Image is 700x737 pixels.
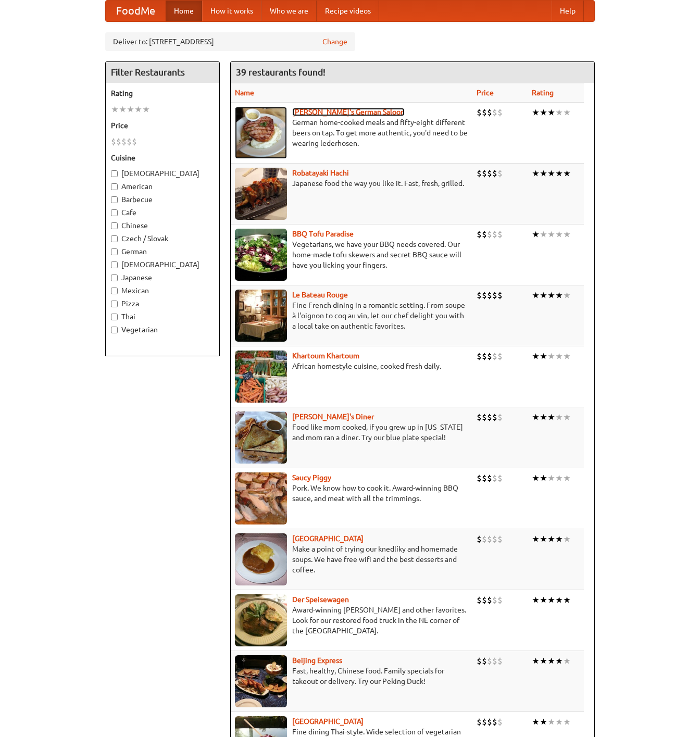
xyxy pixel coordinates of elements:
li: $ [116,136,121,147]
input: Czech / Slovak [111,235,118,242]
li: $ [497,472,503,484]
li: ★ [563,594,571,606]
p: Vegetarians, we have your BBQ needs covered. Our home-made tofu skewers and secret BBQ sauce will... [235,239,468,270]
li: ★ [540,351,547,362]
li: $ [482,411,487,423]
label: American [111,181,214,192]
li: $ [492,168,497,179]
li: ★ [555,472,563,484]
li: ★ [532,229,540,240]
li: ★ [111,104,119,115]
li: $ [482,107,487,118]
input: Mexican [111,288,118,294]
li: ★ [555,594,563,606]
p: Make a point of trying our knedlíky and homemade soups. We have free wifi and the best desserts a... [235,544,468,575]
li: ★ [532,533,540,545]
li: $ [497,716,503,728]
li: $ [477,290,482,301]
a: [GEOGRAPHIC_DATA] [292,534,364,543]
li: ★ [547,411,555,423]
li: ★ [532,594,540,606]
li: $ [487,655,492,667]
img: robatayaki.jpg [235,168,287,220]
label: [DEMOGRAPHIC_DATA] [111,168,214,179]
input: German [111,248,118,255]
li: $ [477,411,482,423]
li: ★ [547,472,555,484]
h4: Filter Restaurants [106,62,219,83]
a: Der Speisewagen [292,595,349,604]
li: $ [487,594,492,606]
a: Rating [532,89,554,97]
li: ★ [563,655,571,667]
li: $ [487,411,492,423]
li: ★ [547,351,555,362]
p: German home-cooked meals and fifty-eight different beers on tap. To get more authentic, you'd nee... [235,117,468,148]
li: ★ [532,655,540,667]
img: czechpoint.jpg [235,533,287,585]
input: Japanese [111,274,118,281]
input: Chinese [111,222,118,229]
a: Le Bateau Rouge [292,291,348,299]
label: Barbecue [111,194,214,205]
li: ★ [142,104,150,115]
label: Mexican [111,285,214,296]
li: ★ [532,472,540,484]
b: Beijing Express [292,656,342,665]
li: ★ [547,655,555,667]
li: $ [487,716,492,728]
li: ★ [540,472,547,484]
input: Cafe [111,209,118,216]
a: Robatayaki Hachi [292,169,349,177]
li: ★ [547,168,555,179]
li: ★ [555,229,563,240]
li: ★ [555,655,563,667]
li: ★ [532,168,540,179]
a: Who we are [261,1,317,21]
li: $ [482,229,487,240]
label: Cafe [111,207,214,218]
li: $ [487,229,492,240]
a: How it works [202,1,261,21]
li: $ [477,229,482,240]
li: $ [487,290,492,301]
li: $ [487,351,492,362]
h5: Rating [111,88,214,98]
input: [DEMOGRAPHIC_DATA] [111,261,118,268]
img: saucy.jpg [235,472,287,524]
li: ★ [563,229,571,240]
li: $ [121,136,127,147]
li: $ [482,290,487,301]
li: ★ [540,716,547,728]
img: beijing.jpg [235,655,287,707]
img: bateaurouge.jpg [235,290,287,342]
li: ★ [540,290,547,301]
li: ★ [540,533,547,545]
li: ★ [563,351,571,362]
li: ★ [563,472,571,484]
li: $ [477,351,482,362]
a: Home [166,1,202,21]
label: Czech / Slovak [111,233,214,244]
li: ★ [547,716,555,728]
input: Thai [111,314,118,320]
li: $ [492,594,497,606]
b: [GEOGRAPHIC_DATA] [292,717,364,726]
li: $ [487,168,492,179]
li: $ [482,351,487,362]
a: Saucy Piggy [292,473,331,482]
p: Food like mom cooked, if you grew up in [US_STATE] and mom ran a diner. Try our blue plate special! [235,422,468,443]
li: ★ [540,411,547,423]
li: ★ [563,533,571,545]
a: Help [552,1,584,21]
li: $ [482,168,487,179]
a: Khartoum Khartoum [292,352,359,360]
li: ★ [563,107,571,118]
li: ★ [555,351,563,362]
li: ★ [563,716,571,728]
li: ★ [540,655,547,667]
input: Vegetarian [111,327,118,333]
li: ★ [532,716,540,728]
p: African homestyle cuisine, cooked fresh daily. [235,361,468,371]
